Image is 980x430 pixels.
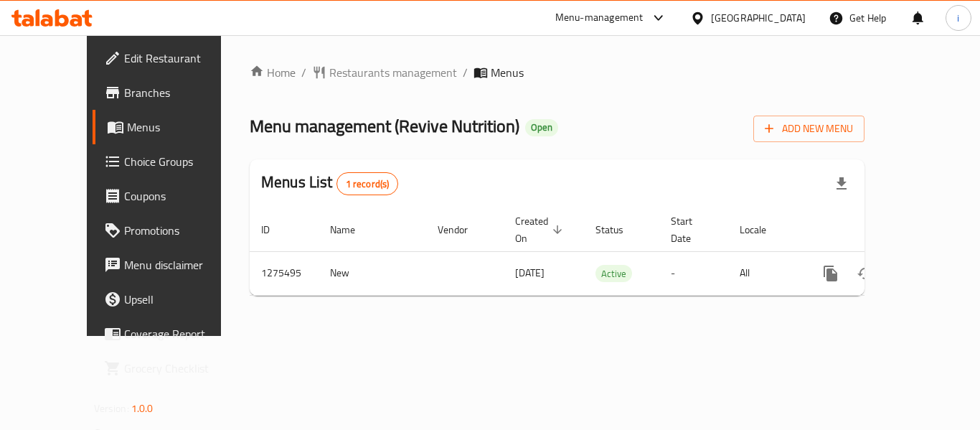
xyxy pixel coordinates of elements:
[93,41,250,75] a: Edit Restaurant
[131,399,154,418] span: 1.0.0
[93,248,250,282] a: Menu disclaimer
[124,360,239,377] span: Grocery Checklist
[595,266,632,282] span: Active
[124,84,239,101] span: Branches
[728,251,802,295] td: All
[124,256,239,274] span: Menu disclaimer
[329,64,457,81] span: Restaurants management
[711,10,806,26] div: [GEOGRAPHIC_DATA]
[515,212,567,247] span: Created On
[250,251,319,295] td: 1275495
[250,110,519,142] span: Menu management ( Revive Nutrition )
[555,9,644,27] div: Menu-management
[753,116,864,142] button: Add New Menu
[802,208,963,252] th: Actions
[124,187,239,205] span: Coupons
[250,64,296,81] a: Home
[659,251,728,295] td: -
[93,282,250,317] a: Upsell
[671,212,711,247] span: Start Date
[124,222,239,239] span: Promotions
[595,265,632,282] div: Active
[848,256,882,291] button: Change Status
[301,64,306,81] li: /
[250,64,864,81] nav: breadcrumb
[595,221,642,238] span: Status
[515,263,545,282] span: [DATE]
[124,291,239,308] span: Upsell
[824,167,859,201] div: Export file
[93,110,250,144] a: Menus
[124,50,239,67] span: Edit Restaurant
[93,179,250,213] a: Coupons
[491,64,524,81] span: Menus
[438,221,486,238] span: Vendor
[127,118,239,136] span: Menus
[525,121,558,134] span: Open
[93,75,250,110] a: Branches
[319,251,426,295] td: New
[525,119,558,136] div: Open
[957,10,959,26] span: i
[336,172,399,195] div: Total records count
[814,256,848,291] button: more
[463,64,468,81] li: /
[124,325,239,342] span: Coverage Report
[740,221,785,238] span: Locale
[250,208,963,296] table: enhanced table
[261,172,398,195] h2: Menus List
[93,213,250,248] a: Promotions
[337,177,398,191] span: 1 record(s)
[93,317,250,351] a: Coverage Report
[261,221,288,238] span: ID
[93,351,250,385] a: Grocery Checklist
[93,144,250,179] a: Choice Groups
[94,399,129,418] span: Version:
[124,153,239,170] span: Choice Groups
[312,64,457,81] a: Restaurants management
[765,120,853,138] span: Add New Menu
[330,221,374,238] span: Name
